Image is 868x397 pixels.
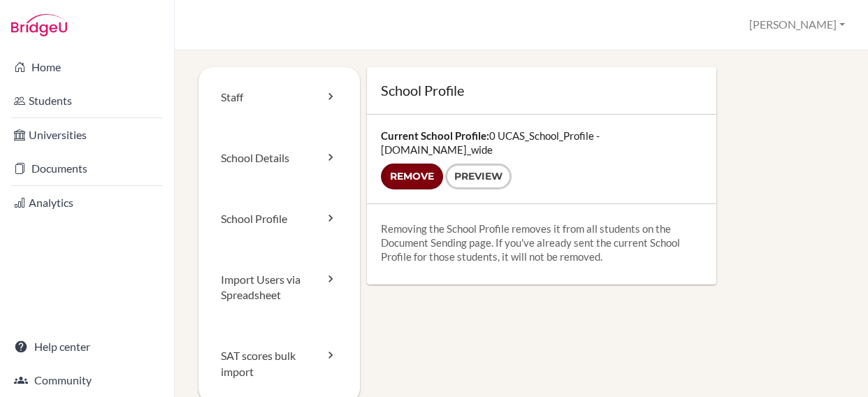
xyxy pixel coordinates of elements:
[445,164,512,189] a: Preview
[198,67,360,128] a: Staff
[3,121,171,149] a: Universities
[3,53,171,81] a: Home
[381,164,443,189] input: Remove
[3,366,171,394] a: Community
[743,12,851,38] button: [PERSON_NAME]
[11,14,67,36] img: Bridge-U
[3,333,171,361] a: Help center
[381,129,489,142] strong: Current School Profile:
[3,87,171,115] a: Students
[3,189,171,217] a: Analytics
[198,128,360,189] a: School Details
[381,81,702,100] h1: School Profile
[198,250,360,326] a: Import Users via Spreadsheet
[367,115,716,203] div: 0 UCAS_School_Profile - [DOMAIN_NAME]_wide
[198,189,360,250] a: School Profile
[381,222,702,264] p: Removing the School Profile removes it from all students on the Document Sending page. If you've ...
[3,154,171,182] a: Documents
